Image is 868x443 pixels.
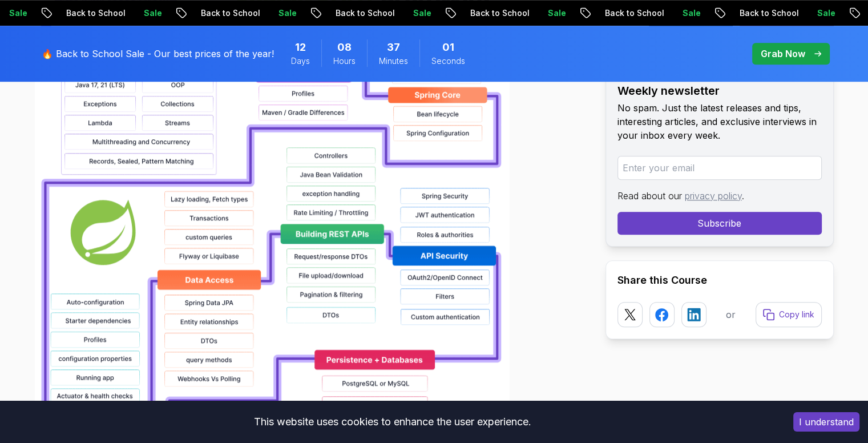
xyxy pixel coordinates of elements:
[730,7,808,19] p: Back to School
[9,409,776,434] div: This website uses cookies to enhance the user experience.
[461,7,539,19] p: Back to School
[756,302,822,327] button: Copy link
[617,156,822,180] input: Enter your email
[808,7,845,19] p: Sale
[761,47,805,61] p: Grab Now
[333,55,356,67] span: Hours
[539,7,575,19] p: Sale
[291,55,310,67] span: Days
[135,7,171,19] p: Sale
[685,190,742,202] a: privacy policy
[793,412,859,432] button: Accept cookies
[673,7,710,19] p: Sale
[431,55,465,67] span: Seconds
[726,308,736,321] p: or
[387,39,400,55] span: 37 Minutes
[295,39,306,55] span: 12 Days
[337,39,352,55] span: 8 Hours
[617,212,822,235] button: Subscribe
[617,83,822,99] h2: Weekly newsletter
[442,39,454,55] span: 1 Seconds
[617,189,822,203] p: Read about our .
[617,272,822,288] h2: Share this Course
[42,47,274,61] p: 🔥 Back to School Sale - Our best prices of the year!
[326,7,404,19] p: Back to School
[404,7,441,19] p: Sale
[779,309,814,320] p: Copy link
[379,55,408,67] span: Minutes
[596,7,673,19] p: Back to School
[57,7,135,19] p: Back to School
[192,7,269,19] p: Back to School
[269,7,306,19] p: Sale
[617,101,822,142] p: No spam. Just the latest releases and tips, interesting articles, and exclusive interviews in you...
